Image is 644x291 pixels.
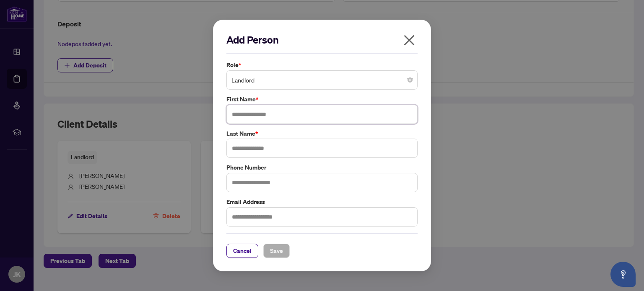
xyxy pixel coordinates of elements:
label: Last Name [226,129,418,138]
button: Save [263,244,290,258]
button: Open asap [610,262,636,287]
span: close [402,33,416,47]
button: Cancel [226,244,258,258]
span: Landlord [231,72,413,88]
h2: Add Person [226,33,418,46]
label: Email Address [226,197,418,206]
label: Role [226,60,418,70]
label: First Name [226,95,418,104]
span: close-circle [408,77,413,82]
span: Cancel [233,244,252,258]
label: Phone Number [226,163,418,172]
